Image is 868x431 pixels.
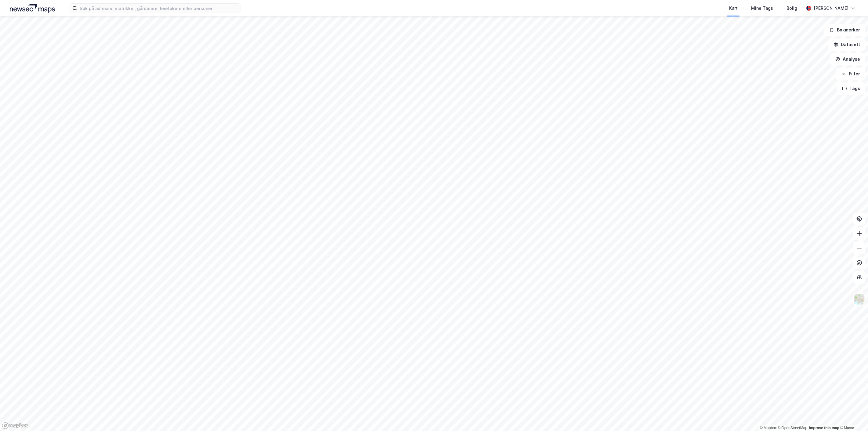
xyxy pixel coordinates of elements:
button: Tags [837,82,866,95]
div: Kontrollprogram for chat [837,402,868,431]
a: Mapbox [760,426,777,430]
a: Improve this map [809,426,839,430]
input: Søk på adresse, matrikkel, gårdeiere, leietakere eller personer [77,4,240,13]
button: Bokmerker [824,24,866,36]
button: Analyse [830,53,866,65]
div: [PERSON_NAME] [814,5,848,12]
a: Mapbox homepage [2,422,29,429]
a: OpenStreetMap [778,426,808,430]
button: Datasett [828,38,866,51]
img: logo.a4113a55bc3d86da70a041830d287a7e.svg [10,4,55,13]
div: Mine Tags [751,5,773,12]
img: Z [854,294,865,305]
button: Filter [836,68,866,80]
iframe: Chat Widget [837,402,868,431]
div: Kart [729,5,738,12]
div: Bolig [787,5,797,12]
